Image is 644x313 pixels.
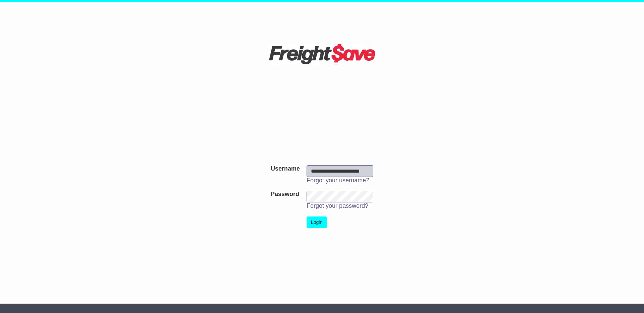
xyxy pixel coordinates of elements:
label: Password [271,191,299,198]
a: Forgot your username? [307,177,369,184]
button: Login [307,216,327,228]
label: Username [271,165,300,173]
img: Freight Save [269,44,375,65]
a: Forgot your password? [307,202,368,209]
